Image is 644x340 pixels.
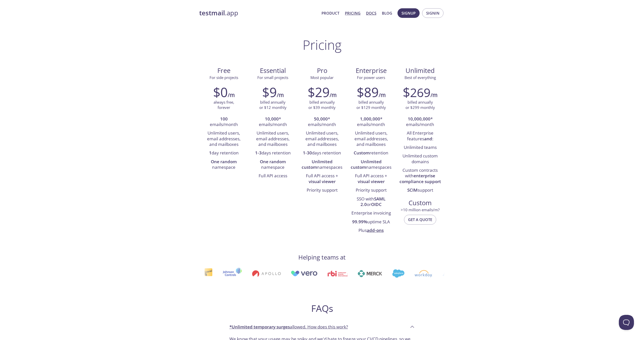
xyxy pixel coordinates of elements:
img: merck [351,270,376,277]
span: Unlimited [406,66,435,75]
a: add-ons [367,227,384,233]
p: billed annually or $39 monthly [308,100,336,110]
h2: $ [403,84,430,100]
strong: One random [211,159,237,164]
li: namespace [252,158,294,172]
strong: 10,000,000 [408,116,430,122]
strong: 1 [209,150,212,156]
h1: Pricing [303,37,342,52]
p: allowed. How does this work? [229,324,348,330]
h6: /m [228,91,235,99]
span: For power users [357,75,385,80]
img: salesforce [386,269,398,278]
img: rbi [321,271,341,276]
button: Signin [422,8,444,18]
li: Unlimited custom domains [399,152,441,166]
span: Free [203,66,244,75]
strong: One random [260,159,286,164]
li: emails/month [203,115,245,129]
strong: Custom [354,150,370,156]
strong: Unlimited custom [351,159,382,170]
li: * emails/month [252,115,294,129]
li: Unlimited users, email addresses, and mailboxes [350,129,392,149]
button: Get a quote [404,215,436,224]
li: * emails/month [399,115,441,129]
iframe: Help Scout Beacon - Open [619,315,634,330]
img: johnsoncontrols [216,268,235,280]
li: * emails/month [301,115,343,129]
a: Blog [382,10,392,16]
span: Pro [301,66,342,75]
strong: *Unlimited temporary surges [229,324,290,330]
strong: visual viewer [358,179,385,184]
li: Full API access + [301,172,343,186]
li: Plus [350,226,392,235]
p: billed annually or $12 monthly [259,100,287,110]
li: namespaces [350,158,392,172]
li: namespace [203,158,245,172]
li: SSO with or [350,195,392,209]
li: Full API access + [350,172,392,186]
strong: and [424,136,432,142]
span: Get a quote [408,216,432,223]
li: Custom contracts with [399,166,441,186]
li: Full API access [252,172,294,180]
h6: /m [277,91,284,99]
p: billed annually or $299 monthly [406,100,435,110]
strong: 10,000 [265,116,279,122]
li: Unlimited teams [399,143,441,152]
strong: SAML 2.0 [360,196,385,207]
li: All Enterprise features : [399,129,441,143]
strong: 1-30 [303,150,312,156]
span: Signup [401,10,416,16]
strong: Unlimited custom [302,159,333,170]
strong: 1,000,000 [360,116,380,122]
button: Signup [397,8,420,18]
li: uptime SLA [350,218,392,226]
span: > 10 million emails/m? [401,207,439,212]
li: Priority support [350,186,392,195]
strong: testmail [199,9,225,17]
span: Custom [400,199,441,207]
li: * emails/month [350,115,392,129]
span: For small projects [257,75,288,80]
h2: $9 [262,84,277,100]
li: Enterprise invoicing [350,209,392,218]
h4: Helping teams at [298,253,346,261]
h2: $0 [213,84,228,100]
p: always free, forever [214,100,234,110]
span: Essential [252,66,293,75]
strong: visual viewer [309,179,336,184]
li: days retention [301,149,343,157]
span: For side projects [210,75,238,80]
li: day retention [203,149,245,157]
li: Priority support [301,186,343,195]
h6: /m [330,91,337,99]
img: apollo [246,270,274,277]
span: Enterprise [351,66,392,75]
li: Unlimited users, email addresses, and mailboxes [252,129,294,149]
img: workday [408,270,426,277]
a: Product [321,10,339,16]
a: Pricing [345,10,360,16]
li: support [399,186,441,195]
li: Unlimited users, email addresses, and mailboxes [301,129,343,149]
h2: $89 [357,84,379,100]
strong: OIDC [371,201,382,207]
img: vero [284,271,311,276]
a: Docs [366,10,376,16]
span: Signin [426,10,439,16]
span: Best of everything [405,75,436,80]
span: 269 [410,84,430,101]
span: Most popular [310,75,334,80]
p: billed annually or $129 monthly [356,100,386,110]
h6: /m [379,91,386,99]
li: Unlimited users, email addresses, and mailboxes [203,129,245,149]
a: testmail.app [199,9,317,17]
li: days retention [252,149,294,157]
strong: 99.99% [352,219,367,225]
li: namespaces [301,158,343,172]
strong: 100 [220,116,228,122]
strong: SCIM [407,187,418,193]
h6: /m [430,91,437,99]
